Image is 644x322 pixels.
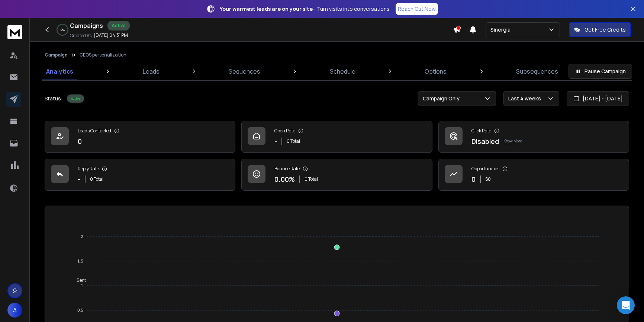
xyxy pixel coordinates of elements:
[569,64,632,79] button: Pause Campaign
[107,21,130,30] div: Active
[46,67,73,76] p: Analytics
[330,67,355,76] p: Schedule
[77,259,83,263] tspan: 1.5
[81,283,83,288] tspan: 1
[274,136,277,146] p: -
[241,121,432,153] a: Open Rate-0 Total
[420,62,451,80] a: Options
[78,128,111,134] p: Leads Contacted
[423,95,463,102] p: Campaign Only
[70,33,92,39] p: Created At:
[80,52,126,58] p: CEOS personalization
[94,32,128,38] p: [DATE] 04:31 PM
[398,5,436,13] p: Reach Out Now
[438,159,629,191] a: Opportunities0$0
[42,62,78,80] a: Analytics
[471,136,499,146] p: Disabled
[471,128,491,134] p: Click Rate
[490,26,513,33] p: Sinergia
[425,67,447,76] p: Options
[241,159,432,191] a: Bounce Rate0.00%0 Total
[45,121,235,153] a: Leads Contacted0
[274,174,295,184] p: 0.00 %
[70,21,103,30] h1: Campaigns
[77,308,83,312] tspan: 0.5
[585,26,626,33] p: Get Free Credits
[224,62,265,80] a: Sequences
[71,278,86,283] span: Sent
[503,138,522,144] p: Know More
[229,67,260,76] p: Sequences
[438,121,629,153] a: Click RateDisabledKnow More
[220,5,390,13] p: – Turn visits into conversations
[138,62,164,80] a: Leads
[287,138,300,144] p: 0 Total
[274,166,300,172] p: Bounce Rate
[617,296,635,314] div: Open Intercom Messenger
[508,95,544,102] p: Last 4 weeks
[67,94,84,103] div: Active
[305,176,318,182] p: 0 Total
[471,174,476,184] p: 0
[325,62,360,80] a: Schedule
[78,166,99,172] p: Reply Rate
[274,128,295,134] p: Open Rate
[220,5,313,12] strong: Your warmest leads are on your site
[45,95,62,102] p: Status:
[90,176,103,182] p: 0 Total
[81,234,83,239] tspan: 2
[516,67,558,76] p: Subsequences
[512,62,563,80] a: Subsequences
[396,3,438,15] a: Reach Out Now
[567,91,629,106] button: [DATE] - [DATE]
[78,136,82,146] p: 0
[45,52,68,58] button: Campaign
[78,174,80,184] p: -
[485,176,491,182] p: $ 0
[471,166,499,172] p: Opportunities
[7,25,22,39] img: logo
[61,28,65,32] p: 0 %
[569,22,631,37] button: Get Free Credits
[7,303,22,318] button: A
[143,67,160,76] p: Leads
[45,159,235,191] a: Reply Rate-0 Total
